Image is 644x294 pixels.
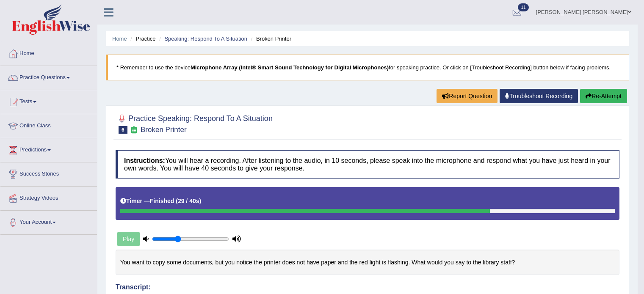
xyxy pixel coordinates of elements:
a: Online Class [0,114,97,135]
b: 29 / 40s [178,198,199,204]
a: Success Stories [0,162,97,184]
span: 6 [119,126,127,134]
div: You want to copy some documents, but you notice the printer does not have paper and the red light... [116,250,619,275]
button: Re-Attempt [580,89,627,103]
h2: Practice Speaking: Respond To A Situation [116,113,273,134]
h4: You will hear a recording. After listening to the audio, in 10 seconds, please speak into the mic... [116,150,619,179]
span: 11 [518,3,528,11]
a: Speaking: Respond To A Situation [164,36,247,42]
a: Your Account [0,211,97,232]
b: Instructions: [124,157,165,164]
a: Home [0,42,97,63]
button: Report Question [437,89,498,103]
li: Broken Printer [249,35,291,43]
a: Practice Questions [0,66,97,87]
b: ( [176,198,178,204]
a: Predictions [0,138,97,159]
h5: Timer — [120,198,201,204]
a: Home [112,36,127,42]
b: Finished [150,198,174,204]
li: Practice [128,35,155,43]
small: Exam occurring question [130,126,138,134]
blockquote: * Remember to use the device for speaking practice. Or click on [Troubleshoot Recording] button b... [106,55,629,80]
a: Tests [0,90,97,111]
a: Strategy Videos [0,187,97,208]
small: Broken Printer [141,126,187,134]
b: Microphone Array (Intel® Smart Sound Technology for Digital Microphones) [191,64,389,71]
a: Troubleshoot Recording [500,89,578,103]
b: ) [199,198,202,204]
